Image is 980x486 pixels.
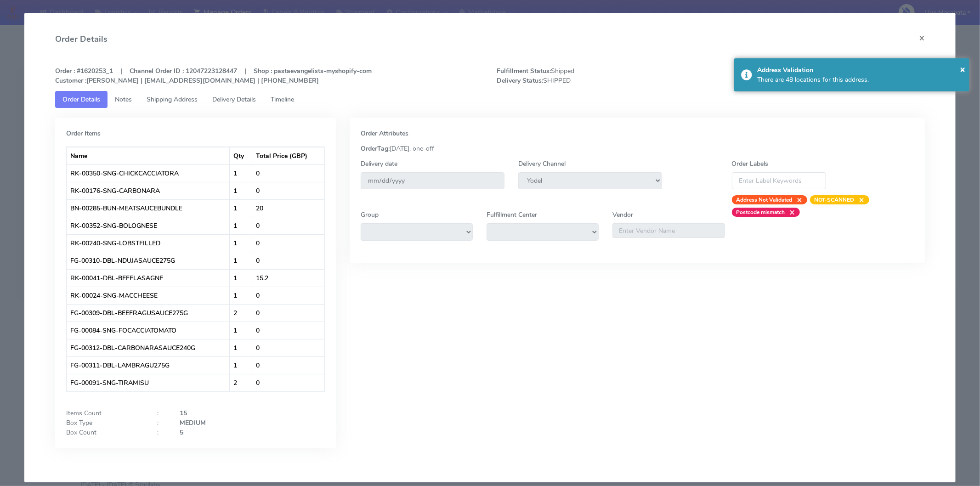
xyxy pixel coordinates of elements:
strong: Delivery Status: [497,76,543,85]
input: Enter Label Keywords [732,172,827,189]
div: Box Count [59,428,150,437]
td: 0 [252,304,324,322]
span: × [793,195,803,204]
span: Shipping Address [147,95,198,104]
strong: Order Items [66,129,101,138]
span: Timeline [271,95,294,104]
strong: OrderTag: [361,144,390,153]
td: 1 [230,234,252,252]
td: FG-00312-DBL-CARBONARASAUCE240G [67,339,230,356]
td: RK-00352-SNG-BOLOGNESE [67,217,230,234]
td: 1 [230,322,252,339]
td: 2 [230,304,252,322]
div: Address Validation [757,65,963,75]
strong: Order Attributes [361,129,408,138]
span: × [855,195,865,204]
input: Enter Vendor Name [612,223,725,238]
strong: MEDIUM [180,418,206,427]
strong: Postcode mismatch [736,209,785,216]
div: Items Count [59,408,150,418]
button: Close [960,62,965,76]
td: 1 [230,164,252,182]
td: RK-00240-SNG-LOBSTFILLED [67,234,230,252]
label: Delivery Channel [518,159,566,169]
span: Order Details [62,95,100,104]
label: Order Labels [732,159,769,169]
span: Delivery Details [212,95,256,104]
strong: Fulfillment Status: [497,67,551,75]
td: 1 [230,182,252,199]
h4: Order Details [55,33,108,45]
td: FG-00091-SNG-TIRAMISU [67,374,230,391]
td: RK-00176-SNG-CARBONARA [67,182,230,199]
strong: Order : #1620253_1 | Channel Order ID : 12047223128447 | Shop : pastaevangelists-myshopify-com [P... [55,67,372,85]
td: 1 [230,356,252,374]
td: FG-00309-DBL-BEEFRAGUSAUCE275G [67,304,230,322]
strong: Customer : [55,76,86,85]
td: 0 [252,234,324,252]
span: × [960,63,965,75]
strong: NOT-SCANNED [815,196,855,203]
label: Vendor [612,210,633,220]
td: 1 [230,217,252,234]
td: FG-00311-DBL-LAMBRAGU275G [67,356,230,374]
td: FG-00084-SNG-FOCACCIATOMATO [67,322,230,339]
td: 0 [252,322,324,339]
button: Close [912,26,932,50]
label: Group [361,210,379,220]
div: : [150,428,173,437]
td: RK-00024-SNG-MACCHEESE [67,287,230,304]
label: Delivery date [361,159,397,169]
td: 0 [252,252,324,269]
span: Notes [115,95,132,104]
td: BN-00285-BUN-MEATSAUCEBUNDLE [67,199,230,217]
td: RK-00041-DBL-BEEFLASAGNE [67,269,230,287]
td: 0 [252,182,324,199]
ul: Tabs [55,91,925,108]
td: FG-00310-DBL-NDUJASAUCE275G [67,252,230,269]
th: Total Price (GBP) [252,147,324,164]
td: 1 [230,339,252,356]
td: 1 [230,252,252,269]
td: 0 [252,356,324,374]
td: 0 [252,217,324,234]
div: : [150,408,173,418]
td: 15.2 [252,269,324,287]
td: 2 [230,374,252,391]
strong: 15 [180,409,187,418]
div: : [150,418,173,428]
th: Name [67,147,230,164]
span: × [785,208,795,217]
td: 1 [230,199,252,217]
div: [DATE], one-off [354,144,921,153]
td: 0 [252,287,324,304]
div: Box Type [59,418,150,428]
td: 0 [252,374,324,391]
td: 0 [252,164,324,182]
span: Shipped SHIPPED [490,66,711,85]
td: 1 [230,287,252,304]
td: 20 [252,199,324,217]
div: There are 48 locations for this address. [757,75,963,85]
strong: 5 [180,428,183,437]
td: 0 [252,339,324,356]
td: RK-00350-SNG-CHICKCACCIATORA [67,164,230,182]
label: Fulfillment Center [487,210,537,220]
th: Qty [230,147,252,164]
td: 1 [230,269,252,287]
strong: Address Not Validated [736,196,793,203]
